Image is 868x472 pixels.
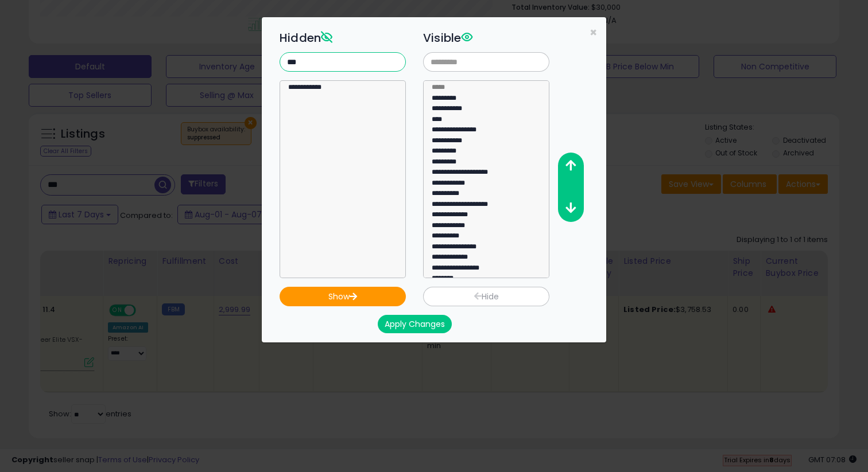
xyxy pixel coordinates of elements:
[280,29,406,46] h3: Hidden
[590,24,597,41] span: ×
[378,315,452,333] button: Apply Changes
[280,287,406,306] button: Show
[423,287,549,306] button: Hide
[423,29,549,46] h3: Visible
